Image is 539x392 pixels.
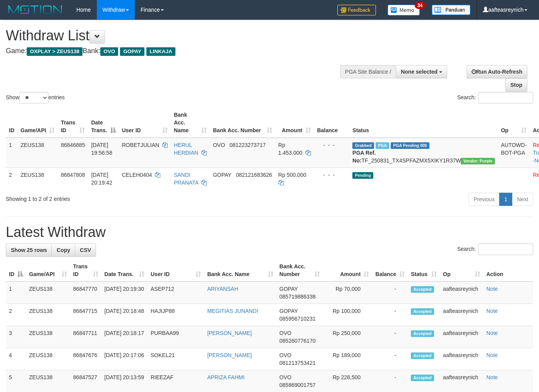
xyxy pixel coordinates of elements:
span: Copy 085956710231 to clipboard [280,316,316,322]
th: ID [6,108,17,138]
div: PGA Site Balance / [340,65,396,78]
span: [DATE] 20:19:42 [91,172,112,186]
span: Copy 082121683626 to clipboard [236,172,272,178]
th: Action [483,259,533,281]
span: OVO [280,352,292,358]
a: ARIYANSAH [207,286,238,292]
td: SOKEL21 [148,348,204,370]
a: Note [486,330,498,336]
span: [DATE] 19:56:58 [91,142,112,156]
td: 1 [6,138,17,168]
td: 2 [6,168,17,190]
th: Bank Acc. Name: activate to sort column ascending [171,108,210,138]
span: Copy 081213753421 to clipboard [280,360,316,366]
td: 86847711 [70,326,101,348]
span: Accepted [411,352,434,359]
span: GOPAY [280,286,298,292]
td: 86847715 [70,304,101,326]
th: ID: activate to sort column descending [6,259,26,281]
a: SANDI PRANATA [174,172,198,186]
td: Rp 189,000 [323,348,372,370]
span: Rp 500.000 [278,172,306,178]
div: Showing 1 to 2 of 2 entries [6,192,219,203]
a: Run Auto-Refresh [467,65,527,78]
label: Show entries [6,92,65,104]
td: 4 [6,348,26,370]
td: TF_250831_TX4SPFAZMX5XIKY1R37W [349,138,498,168]
td: [DATE] 20:18:17 [101,326,148,348]
th: User ID: activate to sort column ascending [119,108,171,138]
a: Copy [51,243,75,257]
a: Stop [505,78,527,92]
td: [DATE] 20:19:30 [101,281,148,304]
td: - [372,304,408,326]
th: Balance [314,108,350,138]
span: OVO [280,330,292,336]
span: Copy 081223273717 to clipboard [230,142,266,148]
span: Accepted [411,375,434,381]
a: Note [486,352,498,358]
th: Bank Acc. Number: activate to sort column ascending [276,259,323,281]
a: Note [486,374,498,380]
td: - [372,348,408,370]
td: Rp 70,000 [323,281,372,304]
td: 2 [6,304,26,326]
a: Show 25 rows [6,243,52,257]
span: Copy [57,247,70,253]
img: MOTION_logo.png [6,4,65,16]
td: aafteasreynich [440,281,483,304]
a: Note [486,308,498,314]
td: Rp 250,000 [323,326,372,348]
th: Date Trans.: activate to sort column descending [88,108,118,138]
a: [PERSON_NAME] [207,330,252,336]
a: 1 [499,193,512,206]
img: Feedback.jpg [337,5,376,16]
th: Bank Acc. Name: activate to sort column ascending [204,259,276,281]
span: None selected [401,69,438,75]
h1: Latest Withdraw [6,224,533,240]
td: 86847770 [70,281,101,304]
td: - [372,281,408,304]
span: OVO [213,142,225,148]
a: CSV [75,243,96,257]
span: Copy 085719886338 to clipboard [280,294,316,300]
td: ZEUS138 [26,326,70,348]
div: - - - [317,141,347,149]
th: Status: activate to sort column ascending [408,259,440,281]
span: Marked by aafsreyleap [376,142,389,149]
a: Note [486,286,498,292]
span: OXPLAY > ZEUS138 [27,47,82,56]
span: Copy 085260776170 to clipboard [280,338,316,344]
span: Rp 1.453.000 [278,142,302,156]
th: Trans ID: activate to sort column ascending [58,108,88,138]
span: GOPAY [280,308,298,314]
span: Accepted [411,286,434,293]
img: Button%20Memo.svg [388,5,420,16]
span: Pending [352,172,373,179]
span: Show 25 rows [11,247,47,253]
span: 34 [415,2,425,9]
td: Rp 100,000 [323,304,372,326]
select: Showentries [19,92,48,104]
a: Next [512,193,533,206]
span: GOPAY [213,172,231,178]
th: Bank Acc. Number: activate to sort column ascending [210,108,275,138]
th: Op: activate to sort column ascending [440,259,483,281]
td: aafteasreynich [440,348,483,370]
span: PGA Pending [391,142,429,149]
td: HAJIJP88 [148,304,204,326]
b: PGA Ref. No: [352,150,376,164]
th: Amount: activate to sort column ascending [323,259,372,281]
span: Grabbed [352,142,374,149]
label: Search: [457,243,533,255]
a: APRIZA FAHMI [207,374,244,380]
span: Copy 085869001757 to clipboard [280,382,316,388]
td: PURBAA99 [148,326,204,348]
span: LINKAJA [146,47,175,56]
span: OVO [280,374,292,380]
td: aafteasreynich [440,326,483,348]
td: ZEUS138 [26,304,70,326]
span: CELEH0404 [122,172,152,178]
a: Previous [469,193,500,206]
a: [PERSON_NAME] [207,352,252,358]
